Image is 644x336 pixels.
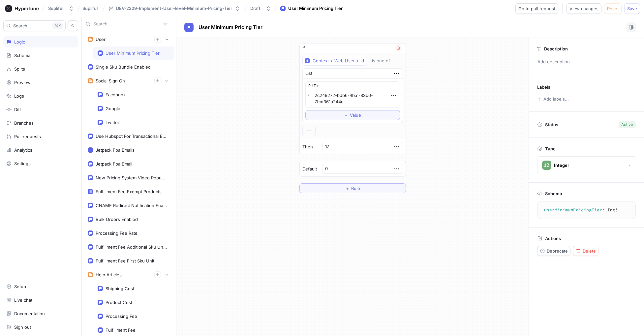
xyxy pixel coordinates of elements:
div: Logs [14,93,24,99]
div: Help Articles [96,272,122,277]
div: Splits [14,66,25,72]
div: Product Cost [106,300,132,305]
div: Documentation [14,311,45,316]
div: Processing Fee [106,314,137,319]
button: Reset [604,3,622,14]
span: View changes [569,7,598,11]
div: Fulfillment Fee Exempt Products [96,189,162,194]
button: Context > Web User > Id [302,56,367,66]
button: Supliful [46,3,77,14]
span: Reset [607,7,619,11]
div: Analytics [14,147,32,153]
div: Sign out [14,324,31,330]
div: is one of [372,58,390,64]
span: ＋ [345,186,350,190]
div: User Minimum Pricing Tier [288,5,343,12]
div: Settings [14,161,31,166]
a: Documentation [3,308,78,319]
div: Google [106,106,120,111]
p: Description [544,46,568,51]
textarea: 2c249272-bdb6-4ba1-83b0-7fcd361b244e [305,90,400,107]
span: Rule [351,186,360,190]
button: Save [624,3,640,14]
div: Fulfillment Fee First Sku Unit [96,258,154,263]
input: Enter number here [322,164,403,174]
div: New Pricing System Video Popup Enabled [96,175,168,180]
div: Diff [14,107,21,112]
span: ＋ [344,113,348,117]
button: ＋Rule [299,183,406,193]
span: Go to pull request [518,7,555,11]
button: ＋Value [305,110,400,120]
div: Jetpack Fba Emails [96,147,135,153]
span: Deprecate [547,249,568,253]
button: Draft [248,3,274,14]
div: Pull requests [14,134,41,139]
span: Supliful [82,6,98,11]
button: Search...K [3,20,66,31]
div: Draft [250,6,261,11]
button: Delete [573,246,598,256]
textarea: userMinimumPricingTier: Int! [540,204,633,216]
div: User Minimum Pricing Tier [106,50,160,56]
div: Shipping Cost [106,286,134,291]
div: Single Sku Bundle Enabled [96,64,151,70]
div: User [96,37,106,42]
div: List [305,70,312,77]
p: Then [302,144,313,150]
input: Search... [93,21,160,27]
p: Default [302,166,317,172]
div: Fulfillment Fee [106,327,136,333]
div: Branches [14,120,34,126]
div: Jetpack Fba Email [96,161,132,167]
div: CNAME Redirect Notification Enabled [96,203,168,208]
div: Twitter [106,120,119,125]
div: Schema [14,53,30,58]
div: Supliful [48,6,63,11]
div: Live chat [14,297,32,303]
div: Logic [14,39,25,45]
button: View changes [567,3,601,14]
p: Status [545,120,558,129]
button: Deprecate [537,246,570,256]
p: Type [545,146,556,151]
p: If [302,45,305,51]
div: Context > Web User > Id [313,58,364,64]
button: is one of [369,56,400,66]
span: Search... [13,24,31,28]
p: Actions [545,236,561,241]
div: Bulk Orders Enabled [96,217,138,222]
div: RJ Test [305,81,400,90]
div: K [52,22,63,29]
p: Add description... [535,56,638,68]
p: Schema [545,191,562,196]
div: Social Sign On [96,78,125,83]
div: Integer [554,163,569,168]
button: Integer [537,156,636,174]
div: Preview [14,80,31,85]
div: Active [621,122,633,128]
span: Value [350,113,361,117]
span: User Minimum Pricing Tier [199,25,262,30]
span: Delete [583,249,596,253]
div: Facebook [106,92,126,97]
button: DEV-2229-Implement-User-level-Minimum-Pricing-Tier [106,3,243,14]
div: Processing Fee Rate [96,230,138,236]
span: Save [627,7,637,11]
div: Use Hubspot For Transactional Emails [96,134,168,139]
p: Labels [537,84,550,90]
div: Add labels... [543,97,569,101]
div: Setup [14,284,26,289]
input: Enter number here [322,142,403,152]
div: Fulfillment Fee Additional Sku Units [96,244,168,250]
button: Go to pull request [515,3,558,14]
button: Add labels... [535,95,570,103]
div: DEV-2229-Implement-User-level-Minimum-Pricing-Tier [116,6,232,11]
